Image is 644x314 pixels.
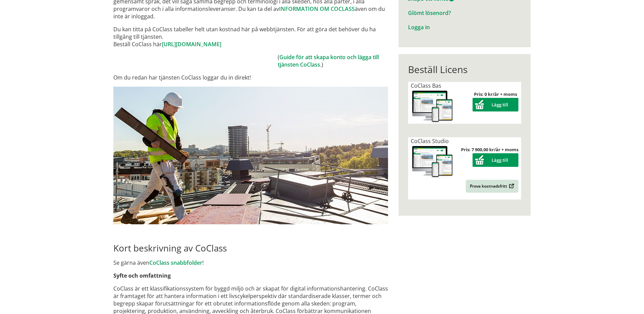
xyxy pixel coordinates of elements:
p: Om du redan har tjänsten CoClass loggar du in direkt! [113,74,388,81]
a: Lägg till [473,157,518,163]
img: login.jpg [113,87,388,224]
img: Outbound.png [508,184,514,189]
a: Guide för att skapa konto och lägga till tjänsten CoClass [278,53,379,68]
a: [URL][DOMAIN_NAME] [162,40,221,48]
a: Prova kostnadsfritt [466,180,518,193]
span: CoClass Bas [411,82,441,89]
strong: Pris: 0 kr/år + moms [474,91,517,97]
strong: Syfte och omfattning [113,272,171,279]
p: Se gärna även ! [113,259,388,266]
button: Lägg till [473,153,518,167]
span: CoClass Studio [411,137,449,145]
button: Lägg till [473,98,518,111]
img: coclass-license.jpg [411,89,454,124]
div: Beställ Licens [408,64,521,75]
a: Lägg till [473,102,518,108]
a: Logga in [408,23,430,31]
img: coclass-license.jpg [411,145,454,179]
a: Glömt lösenord? [408,9,451,17]
h2: Kort beskrivning av CoClass [113,243,388,254]
a: INFORMATION OM COCLASS [279,5,355,13]
p: Du kan titta på CoClass tabeller helt utan kostnad här på webbtjänsten. För att göra det behöver ... [113,25,388,48]
strong: Pris: 7 900,00 kr/år + moms [461,146,518,153]
a: CoClass snabbfolder [149,259,202,266]
td: ( .) [278,53,388,68]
